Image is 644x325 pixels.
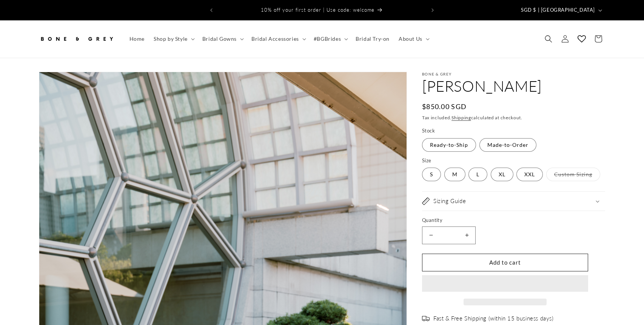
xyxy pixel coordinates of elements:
[351,31,394,47] a: Bridal Try-on
[39,31,114,47] img: Bone and Grey Bridal
[394,31,433,47] summary: About Us
[399,35,422,42] span: About Us
[424,3,441,17] button: Next announcement
[203,3,220,17] button: Previous announcement
[251,35,299,42] span: Bridal Accessories
[479,138,536,152] label: Made-to-Order
[521,6,595,14] span: SGD $ | [GEOGRAPHIC_DATA]
[422,138,476,152] label: Ready-to-Ship
[149,31,198,47] summary: Shop by Style
[468,168,487,181] label: L
[422,102,467,112] span: $850.00 SGD
[247,31,309,47] summary: Bridal Accessories
[422,76,605,96] h1: [PERSON_NAME]
[36,28,117,50] a: Bone and Grey Bridal
[129,35,145,42] span: Home
[444,168,465,181] label: M
[491,168,513,181] label: XL
[309,31,351,47] summary: #BGBrides
[433,197,466,205] h2: Sizing Guide
[314,35,341,42] span: #BGBrides
[125,31,149,47] a: Home
[422,72,605,76] p: Bone & Grey
[422,114,605,122] div: Tax included. calculated at checkout.
[202,35,237,42] span: Bridal Gowns
[422,192,605,211] summary: Sizing Guide
[422,217,588,224] label: Quantity
[451,115,471,120] a: Shipping
[422,168,441,181] label: S
[516,3,605,17] button: SGD $ | [GEOGRAPHIC_DATA]
[154,35,188,42] span: Shop by Style
[433,315,554,322] span: Fast & Free Shipping (within 15 business days)
[516,168,543,181] label: XXL
[422,254,588,271] button: Add to cart
[422,127,436,135] legend: Stock
[198,31,247,47] summary: Bridal Gowns
[261,7,374,13] span: 10% off your first order | Use code: welcome
[422,157,432,165] legend: Size
[540,31,557,47] summary: Search
[356,35,390,42] span: Bridal Try-on
[546,168,600,181] label: Custom Sizing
